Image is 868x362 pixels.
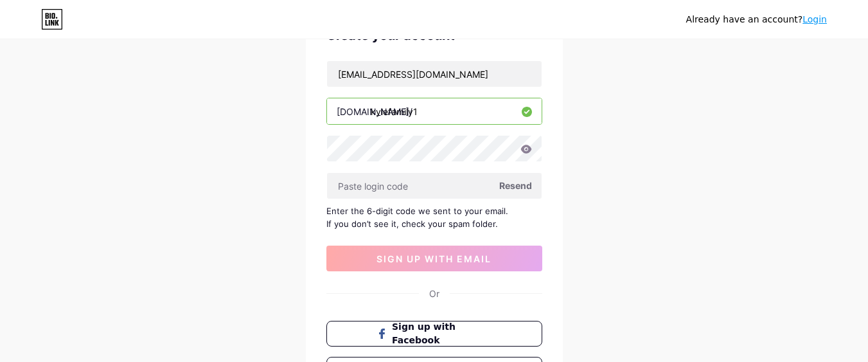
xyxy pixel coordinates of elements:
div: Or [429,287,439,300]
button: sign up with email [326,246,542,271]
input: Paste login code [327,173,542,199]
a: Login [802,14,827,24]
span: Sign up with Facebook [392,320,492,347]
input: username [327,98,542,124]
button: Sign up with Facebook [326,321,542,347]
span: Resend [499,179,532,192]
input: Email [327,61,542,87]
div: Already have an account? [686,13,827,26]
div: Enter the 6-digit code we sent to your email. If you don’t see it, check your spam folder. [326,204,542,230]
span: sign up with email [376,253,492,264]
div: [DOMAIN_NAME]/ [337,105,412,118]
